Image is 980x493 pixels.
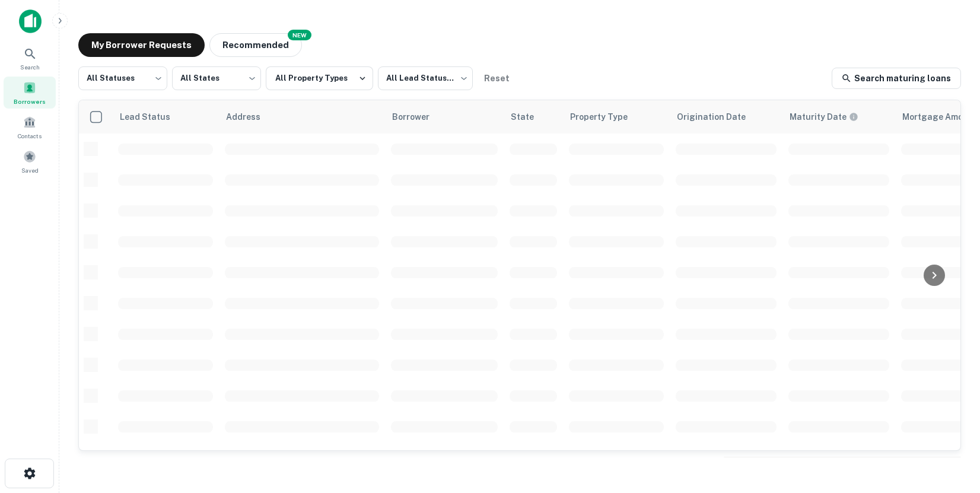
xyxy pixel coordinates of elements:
[677,110,761,124] span: Origination Date
[209,33,302,57] button: Recommended
[504,100,563,133] th: State
[78,63,167,94] div: All Statuses
[4,42,56,74] a: Search
[378,63,473,94] div: All Lead Statuses
[478,66,516,90] button: Reset
[172,63,261,94] div: All States
[266,66,373,90] button: All Property Types
[563,100,670,133] th: Property Type
[18,131,42,141] span: Contacts
[570,110,643,124] span: Property Type
[670,100,782,133] th: Origination Date
[392,110,445,124] span: Borrower
[782,100,895,133] th: Maturity dates displayed may be estimated. Please contact the lender for the most accurate maturi...
[790,110,874,123] span: Maturity dates displayed may be estimated. Please contact the lender for the most accurate maturi...
[20,62,40,72] span: Search
[4,77,56,109] a: Borrowers
[385,100,504,133] th: Borrower
[14,97,46,106] span: Borrowers
[288,30,311,40] div: NEW
[832,68,961,89] a: Search maturing loans
[4,145,56,177] a: Saved
[119,110,186,124] span: Lead Status
[511,110,549,124] span: State
[19,9,42,33] img: capitalize-icon.png
[4,111,56,143] a: Contacts
[78,33,205,57] button: My Borrower Requests
[790,110,847,123] h6: Maturity Date
[790,110,858,123] div: Maturity dates displayed may be estimated. Please contact the lender for the most accurate maturi...
[226,110,276,124] span: Address
[921,398,980,455] iframe: Chat Widget
[21,166,39,175] span: Saved
[219,100,385,133] th: Address
[112,100,219,133] th: Lead Status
